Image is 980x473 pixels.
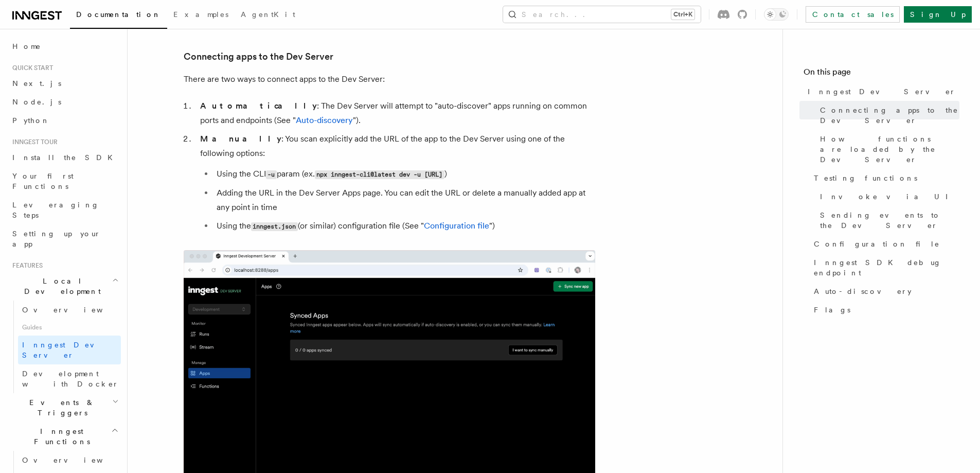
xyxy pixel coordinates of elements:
[184,72,595,86] p: There are two ways to connect apps to the Dev Server:
[12,116,50,125] span: Python
[8,397,112,418] span: Events & Triggers
[197,132,595,234] li: : You scan explicitly add the URL of the app to the Dev Server using one of the following options:
[213,219,595,234] li: Using the (or similar) configuration file (See " ")
[8,37,121,56] a: Home
[70,3,167,29] a: Documentation
[200,101,317,111] strong: Automatically
[814,239,940,249] span: Configuration file
[810,282,959,301] a: Auto-discovery
[200,134,281,144] strong: Manually
[18,336,121,364] a: Inngest Dev Server
[8,393,121,422] button: Events & Triggers
[8,64,53,72] span: Quick start
[12,201,99,219] span: Leveraging Steps
[22,456,128,464] span: Overview
[213,186,595,215] li: Adding the URL in the Dev Server Apps page. You can edit the URL or delete a manually added app a...
[22,306,128,314] span: Overview
[8,261,43,270] span: Features
[8,74,121,93] a: Next.js
[814,257,959,278] span: Inngest SDK debug endpoint
[814,286,912,296] span: Auto-discovery
[251,222,298,231] code: inngest.json
[167,3,235,28] a: Examples
[18,319,121,336] span: Guides
[12,79,61,87] span: Next.js
[235,3,301,28] a: AgentKit
[8,167,121,196] a: Your first Functions
[764,8,789,21] button: Toggle dark mode
[8,224,121,253] a: Setting up your app
[820,134,959,165] span: How functions are loaded by the Dev Server
[173,10,228,19] span: Examples
[12,41,41,51] span: Home
[671,9,694,20] kbd: Ctrl+K
[804,66,959,82] h4: On this page
[808,86,956,97] span: Inngest Dev Server
[8,301,121,393] div: Local Development
[22,341,110,359] span: Inngest Dev Server
[8,93,121,111] a: Node.js
[266,170,277,179] code: -u
[315,170,444,179] code: npx inngest-cli@latest dev -u [URL]
[18,301,121,319] a: Overview
[8,272,121,301] button: Local Development
[816,130,959,169] a: How functions are loaded by the Dev Server
[12,172,74,190] span: Your first Functions
[76,10,161,19] span: Documentation
[820,191,957,202] span: Invoke via UI
[816,187,959,206] a: Invoke via UI
[8,196,121,224] a: Leveraging Steps
[8,111,121,130] a: Python
[22,370,119,388] span: Development with Docker
[810,301,959,319] a: Flags
[12,230,101,248] span: Setting up your app
[820,105,959,126] span: Connecting apps to the Dev Server
[904,6,972,23] a: Sign Up
[814,305,850,315] span: Flags
[8,422,121,451] button: Inngest Functions
[503,6,701,23] button: Search...Ctrl+K
[184,49,333,64] a: Connecting apps to the Dev Server
[8,148,121,167] a: Install the SDK
[8,426,111,447] span: Inngest Functions
[806,6,900,23] a: Contact sales
[804,82,959,101] a: Inngest Dev Server
[816,206,959,235] a: Sending events to the Dev Server
[197,99,595,128] li: : The Dev Server will attempt to "auto-discover" apps running on common ports and endpoints (See ...
[296,115,353,125] a: Auto-discovery
[810,253,959,282] a: Inngest SDK debug endpoint
[8,138,58,146] span: Inngest tour
[810,235,959,253] a: Configuration file
[241,10,295,19] span: AgentKit
[424,221,489,231] a: Configuration file
[213,167,595,182] li: Using the CLI param (ex. )
[820,210,959,231] span: Sending events to the Dev Server
[18,364,121,393] a: Development with Docker
[12,153,119,162] span: Install the SDK
[814,173,917,183] span: Testing functions
[810,169,959,187] a: Testing functions
[18,451,121,469] a: Overview
[12,98,61,106] span: Node.js
[816,101,959,130] a: Connecting apps to the Dev Server
[8,276,112,296] span: Local Development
